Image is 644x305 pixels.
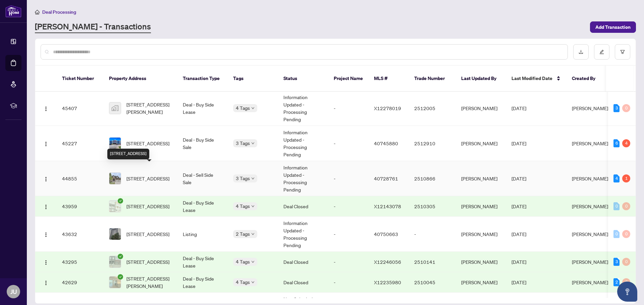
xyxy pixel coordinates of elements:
[177,252,228,272] td: Deal - Buy Side Lease
[613,104,620,112] div: 3
[613,230,620,238] div: 0
[104,66,177,92] th: Property Address
[41,173,51,184] button: Logo
[236,278,250,286] span: 4 Tags
[595,22,631,32] span: Add Transaction
[109,138,121,149] img: thumbnail-img
[126,101,172,116] span: [STREET_ADDRESS][PERSON_NAME]
[572,259,608,265] span: [PERSON_NAME]
[278,66,328,92] th: Status
[177,66,228,92] th: Transaction Type
[251,232,255,236] span: down
[251,177,255,180] span: down
[109,102,121,114] img: thumbnail-img
[613,139,620,147] div: 6
[599,50,604,54] span: edit
[328,126,369,161] td: -
[57,66,104,92] th: Ticket Number
[512,75,552,82] span: Last Modified Date
[409,126,456,161] td: 2512910
[177,91,228,126] td: Deal - Buy Side Lease
[328,196,369,217] td: -
[35,21,151,33] a: [PERSON_NAME] - Transactions
[278,161,328,196] td: Information Updated - Processing Pending
[572,140,608,146] span: [PERSON_NAME]
[512,203,526,209] span: [DATE]
[512,279,526,285] span: [DATE]
[57,91,104,126] td: 45407
[228,66,278,92] th: Tags
[409,217,456,252] td: -
[622,278,630,286] div: 0
[43,141,49,147] img: Logo
[374,105,401,111] span: X12278019
[456,161,506,196] td: [PERSON_NAME]
[374,203,401,209] span: X12143078
[43,260,49,265] img: Logo
[328,272,369,293] td: -
[41,138,51,149] button: Logo
[107,149,149,159] div: [STREET_ADDRESS]
[43,176,49,182] img: Logo
[456,196,506,217] td: [PERSON_NAME]
[177,272,228,293] td: Deal - Buy Side Lease
[236,104,250,112] span: 4 Tags
[41,103,51,113] button: Logo
[374,231,398,237] span: 40750663
[278,196,328,217] td: Deal Closed
[126,275,172,290] span: [STREET_ADDRESS][PERSON_NAME]
[41,277,51,288] button: Logo
[622,258,630,266] div: 0
[512,175,526,181] span: [DATE]
[126,230,169,238] span: [STREET_ADDRESS]
[456,66,506,92] th: Last Updated By
[613,202,620,210] div: 0
[109,228,121,240] img: thumbnail-img
[251,142,255,145] span: down
[57,126,104,161] td: 45227
[251,260,255,263] span: down
[42,9,76,15] span: Deal Processing
[613,174,620,182] div: 4
[409,161,456,196] td: 2510866
[328,161,369,196] td: -
[594,44,609,60] button: edit
[573,44,589,60] button: download
[374,140,398,146] span: 40745880
[512,140,526,146] span: [DATE]
[236,202,250,210] span: 4 Tags
[35,10,40,14] span: home
[126,175,169,182] span: [STREET_ADDRESS]
[613,258,620,266] div: 3
[572,105,608,111] span: [PERSON_NAME]
[236,139,250,147] span: 3 Tags
[622,230,630,238] div: 0
[409,272,456,293] td: 2510045
[177,126,228,161] td: Deal - Buy Side Sale
[456,252,506,272] td: [PERSON_NAME]
[622,104,630,112] div: 0
[278,272,328,293] td: Deal Closed
[617,282,637,302] button: Open asap
[456,272,506,293] td: [PERSON_NAME]
[10,287,17,296] span: JU
[567,66,607,92] th: Created By
[41,256,51,267] button: Logo
[506,66,567,92] th: Last Modified Date
[622,174,630,182] div: 1
[615,44,630,60] button: filter
[369,66,409,92] th: MLS #
[409,66,456,92] th: Trade Number
[43,204,49,210] img: Logo
[374,259,401,265] span: X12246056
[251,205,255,208] span: down
[409,91,456,126] td: 2512005
[456,91,506,126] td: [PERSON_NAME]
[43,106,49,111] img: Logo
[5,5,21,17] img: logo
[512,259,526,265] span: [DATE]
[57,272,104,293] td: 42629
[328,252,369,272] td: -
[572,279,608,285] span: [PERSON_NAME]
[109,201,121,212] img: thumbnail-img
